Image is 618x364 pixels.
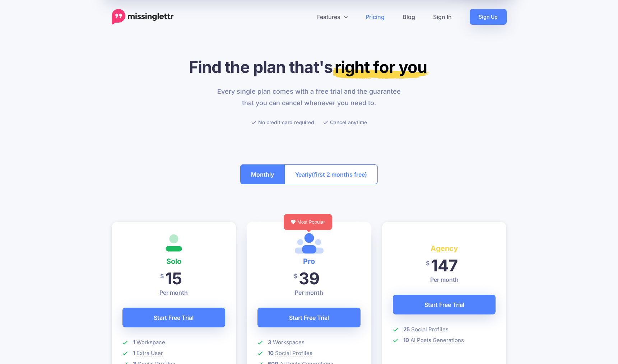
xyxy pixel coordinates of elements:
b: 25 [403,326,410,333]
span: Workspaces [273,339,305,346]
h1: Find the plan that's [112,57,507,77]
b: 3 [268,339,271,346]
p: Every single plan comes with a free trial and the guarantee that you can cancel whenever you need... [213,86,405,109]
span: $ [160,268,164,284]
button: Yearly(first 2 months free) [284,164,378,184]
b: 1 [133,350,135,356]
span: AI Posts Generations [410,337,464,344]
a: Start Free Trial [257,308,361,327]
h4: Pro [257,256,361,267]
span: Extra User [136,350,163,357]
span: 39 [299,269,320,288]
li: Cancel anytime [323,118,367,127]
span: 147 [431,256,458,275]
h4: Solo [122,256,226,267]
b: 10 [268,350,274,356]
span: 15 [165,269,182,288]
a: Sign Up [470,9,507,25]
span: Social Profiles [275,350,312,357]
li: No credit card required [251,118,314,127]
a: Sign In [424,9,461,25]
mark: right for you [333,57,429,79]
span: (first 2 months free) [312,169,367,180]
div: Most Popular [284,214,332,230]
span: Social Profiles [411,326,449,333]
span: $ [426,255,429,271]
button: Monthly [240,164,285,184]
p: Per month [393,275,496,284]
h4: Agency [393,243,496,254]
span: Workspace [136,339,165,346]
a: Blog [394,9,424,25]
a: Pricing [357,9,394,25]
span: $ [294,268,297,284]
a: Start Free Trial [122,308,226,327]
b: 1 [133,339,135,346]
p: Per month [257,288,361,297]
a: Home [112,9,174,25]
p: Per month [122,288,226,297]
a: Start Free Trial [393,295,496,314]
a: Features [308,9,357,25]
b: 10 [403,337,409,344]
